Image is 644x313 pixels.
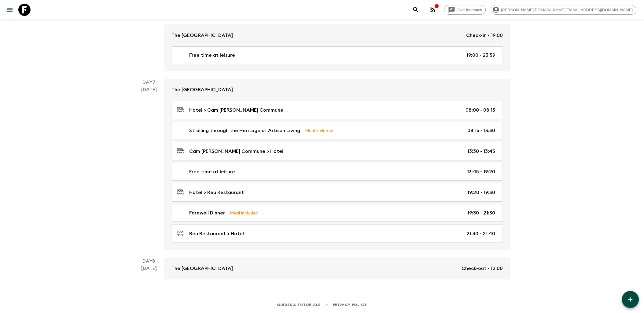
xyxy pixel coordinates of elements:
p: Check-in - 19:00 [466,32,503,39]
a: The [GEOGRAPHIC_DATA]Check-in - 19:00 [164,24,510,46]
p: The [GEOGRAPHIC_DATA] [172,86,233,93]
p: Reu Restaurant > Hotel [190,230,244,237]
a: Guides & Tutorials [277,301,321,308]
a: Free time at leisure13:45 - 19:20 [172,163,503,181]
p: Meal Included [230,210,259,216]
p: Hotel > Reu Restaurant [190,189,244,196]
p: 08:15 - 13:30 [468,127,495,134]
a: The [GEOGRAPHIC_DATA] [164,79,510,101]
button: search adventures [410,4,422,16]
p: Strolling through the Heritage of Artisan Living [190,127,300,134]
p: 19:30 - 21:30 [468,209,495,217]
p: 21:30 - 21:40 [467,230,495,237]
span: [PERSON_NAME][DOMAIN_NAME][EMAIL_ADDRESS][DOMAIN_NAME] [498,8,636,12]
div: [DATE] [141,265,157,279]
p: The [GEOGRAPHIC_DATA] [172,32,233,39]
p: Hotel > Cam [PERSON_NAME] Commune [190,106,284,114]
a: Privacy Policy [333,301,367,308]
p: Day 7 [134,79,164,86]
p: Free time at leisure [190,52,235,59]
p: 19:00 - 23:59 [467,52,495,59]
a: Reu Restaurant > Hotel21:30 - 21:40 [172,224,503,243]
a: Free time at leisure19:00 - 23:59 [172,46,503,64]
p: 08:00 - 08:15 [466,106,495,114]
a: Farewell DinnerMeal Included19:30 - 21:30 [172,204,503,222]
p: Free time at leisure [190,168,235,175]
div: [DATE] [141,86,157,250]
p: Day 8 [134,257,164,265]
a: Cam [PERSON_NAME] Commune > Hotel13:30 - 13:45 [172,142,503,160]
a: Hotel > Cam [PERSON_NAME] Commune08:00 - 08:15 [172,101,503,119]
p: 19:20 - 19:30 [468,189,495,196]
button: menu [4,4,16,16]
a: Strolling through the Heritage of Artisan LivingMeal Included08:15 - 13:30 [172,122,503,139]
a: Give feedback [444,5,486,15]
span: Give feedback [454,8,486,12]
a: Hotel > Reu Restaurant19:20 - 19:30 [172,183,503,202]
div: [PERSON_NAME][DOMAIN_NAME][EMAIL_ADDRESS][DOMAIN_NAME] [491,5,637,15]
p: The [GEOGRAPHIC_DATA] [172,265,233,272]
p: Farewell Dinner [190,209,225,217]
p: Check-out - 12:00 [462,265,503,272]
p: 13:45 - 19:20 [467,168,495,175]
a: The [GEOGRAPHIC_DATA]Check-out - 12:00 [164,257,510,279]
p: 13:30 - 13:45 [468,148,495,155]
p: Cam [PERSON_NAME] Commune > Hotel [190,148,284,155]
p: Meal Included [305,127,334,134]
